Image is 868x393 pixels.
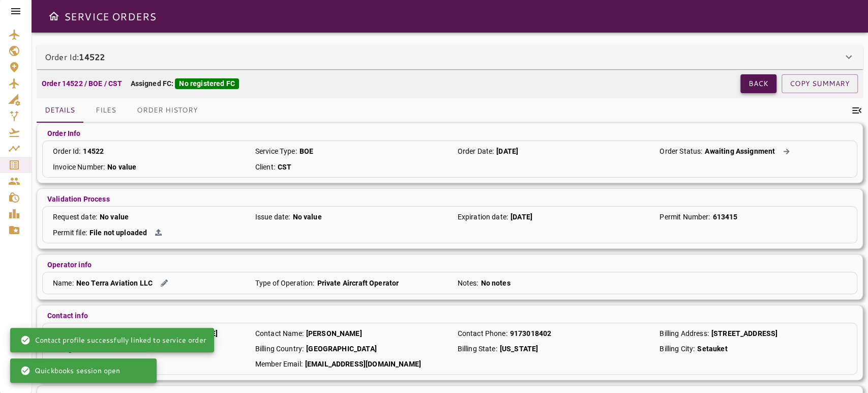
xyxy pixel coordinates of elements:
[306,344,377,354] p: [GEOGRAPHIC_DATA]
[129,98,206,123] button: Order History
[45,51,105,63] p: Order Id:
[107,162,136,172] p: No value
[697,344,727,354] p: Setauket
[47,311,88,321] p: Contact info
[255,344,304,354] p: Billing Country :
[660,146,702,156] p: Order Status :
[711,328,777,339] p: [STREET_ADDRESS]
[20,331,206,349] div: Contact profile successfully linked to service order
[782,74,858,93] button: COPY SUMMARY
[481,278,510,288] p: No notes
[305,359,421,369] p: [EMAIL_ADDRESS][DOMAIN_NAME]
[53,212,97,222] p: Request date :
[300,146,313,156] p: BOE
[292,212,321,222] p: No value
[317,278,399,288] p: Private Aircraft Operator
[306,328,362,339] p: [PERSON_NAME]
[47,260,92,270] p: Operator info
[740,74,776,93] button: Back
[64,8,156,24] h6: SERVICE ORDERS
[458,278,478,288] p: Notes :
[53,228,87,238] p: Permit file :
[47,128,81,138] p: Order Info
[660,212,710,222] p: Permit Number :
[255,212,290,222] p: Issue date :
[779,146,794,157] button: Action
[458,328,507,339] p: Contact Phone :
[44,6,64,26] button: Open drawer
[42,78,122,89] p: Order 14522 / BOE / CST
[712,212,737,222] p: 613415
[255,146,297,156] p: Service Type :
[511,212,532,222] p: [DATE]
[175,78,238,89] div: No registered FC
[496,146,518,156] p: [DATE]
[660,344,695,354] p: Billing City :
[255,328,304,339] p: Contact Name :
[278,162,291,172] p: CST
[458,146,494,156] p: Order Date :
[100,212,129,222] p: No value
[37,45,863,69] div: Order Id:14522
[458,344,497,354] p: Billing State :
[76,278,153,288] p: Neo Terra Aviation LLC
[53,278,74,288] p: Name :
[500,344,538,354] p: [US_STATE]
[53,162,105,172] p: Invoice Number :
[151,227,166,238] button: Action
[255,278,315,288] p: Type of Operation :
[79,51,105,63] b: 14522
[660,328,708,339] p: Billing Address :
[255,359,303,369] p: Member Email :
[510,328,552,339] p: 9173018402
[37,98,83,123] button: Details
[53,146,80,156] p: Order Id :
[255,162,275,172] p: Client :
[157,277,172,289] button: Edit
[47,194,110,204] p: Validation Process
[89,228,147,238] p: File not uploaded
[20,361,120,380] div: Quickbooks session open
[83,98,129,123] button: Files
[705,146,775,156] p: Awaiting Assignment
[458,212,508,222] p: Expiration date :
[83,146,104,156] p: 14522
[130,78,238,89] p: Assigned FC:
